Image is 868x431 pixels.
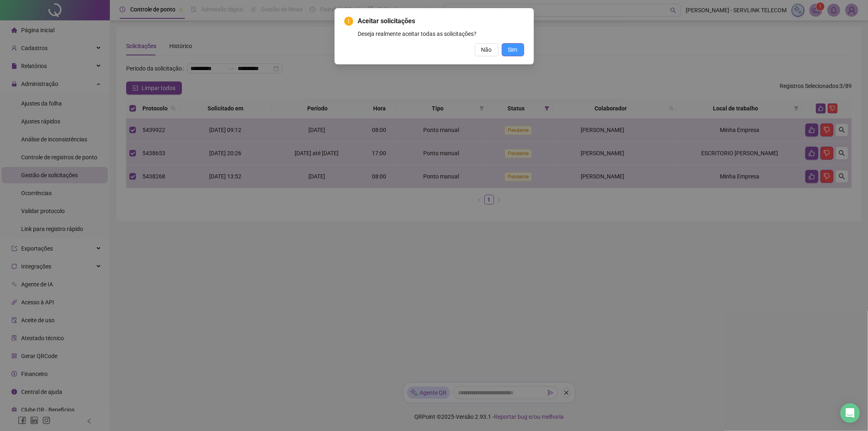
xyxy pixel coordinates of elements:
[475,43,498,56] button: Não
[481,45,492,54] span: Não
[344,17,353,26] span: exclamation-circle
[358,29,524,38] div: Deseja realmente aceitar todas as solicitações?
[508,45,518,54] span: Sim
[840,403,860,423] div: Open Intercom Messenger
[502,43,524,56] button: Sim
[358,16,524,26] span: Aceitar solicitações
